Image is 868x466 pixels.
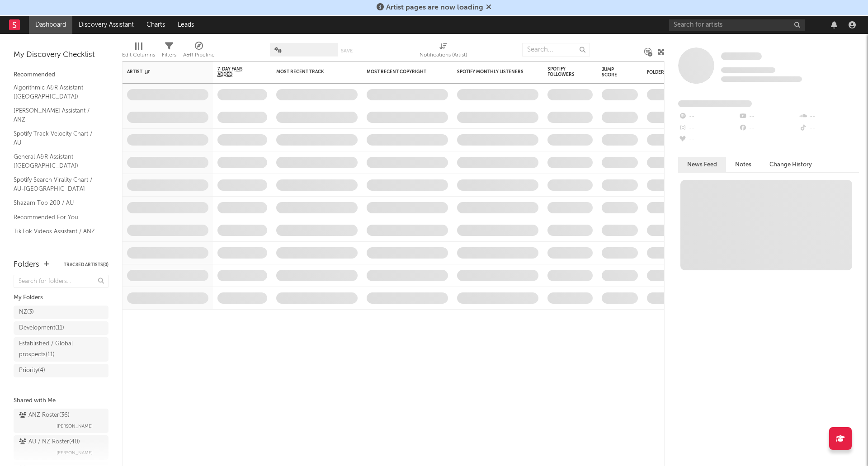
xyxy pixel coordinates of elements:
span: 7-Day Fans Added [217,66,254,77]
a: Some Artist [721,52,762,61]
a: Recommended For You [14,212,99,222]
div: Notifications (Artist) [420,38,467,65]
span: Some Artist [721,52,762,60]
div: Folders [14,259,39,270]
div: -- [738,122,798,134]
div: -- [738,111,798,122]
div: NZ ( 3 ) [19,307,34,318]
a: TikTok Sounds Assistant / ANZ [14,241,99,251]
div: A&R Pipeline [183,38,215,65]
a: AU / NZ Roster(40)[PERSON_NAME] [14,435,108,460]
div: Edit Columns [122,50,155,61]
span: Fans Added by Platform [678,100,752,107]
a: Leads [171,16,200,34]
div: My Discovery Checklist [14,50,108,61]
a: NZ(3) [14,306,108,319]
div: Established / Global prospects ( 11 ) [19,339,83,360]
a: Established / Global prospects(11) [14,337,108,362]
input: Search for folders... [14,275,108,288]
a: Dashboard [29,16,72,34]
span: Dismiss [486,4,491,11]
a: Algorithmic A&R Assistant ([GEOGRAPHIC_DATA]) [14,83,99,101]
div: Priority ( 4 ) [19,365,45,376]
div: Folders [647,70,715,75]
a: Charts [140,16,171,34]
button: Save [341,48,353,53]
a: Development(11) [14,321,108,335]
div: Shared with Me [14,395,108,406]
div: Spotify Followers [547,66,579,77]
a: General A&R Assistant ([GEOGRAPHIC_DATA]) [14,152,99,170]
a: ANZ Roster(36)[PERSON_NAME] [14,409,108,433]
a: [PERSON_NAME] Assistant / ANZ [14,106,99,124]
div: -- [678,122,738,134]
div: Filters [162,50,176,61]
div: ANZ Roster ( 36 ) [19,410,70,421]
a: TikTok Videos Assistant / ANZ [14,226,99,236]
span: [PERSON_NAME] [57,447,93,458]
div: Filters [162,38,176,65]
div: A&R Pipeline [183,50,215,61]
div: -- [799,111,859,122]
div: Development ( 11 ) [19,323,64,334]
div: Most Recent Copyright [367,69,434,75]
div: Artist [127,69,195,75]
div: Jump Score [602,67,624,78]
div: AU / NZ Roster ( 40 ) [19,437,80,447]
div: Spotify Monthly Listeners [457,69,525,75]
a: Shazam Top 200 / AU [14,198,99,208]
span: [PERSON_NAME] [57,421,93,432]
button: Change History [760,157,821,172]
button: Notes [726,157,760,172]
div: Edit Columns [122,38,155,65]
div: My Folders [14,292,108,303]
div: Notifications (Artist) [420,50,467,61]
span: Tracking Since: [DATE] [721,67,775,73]
a: Discovery Assistant [72,16,140,34]
a: Priority(4) [14,364,108,377]
span: 0 fans last week [721,76,802,82]
div: -- [799,122,859,134]
div: Most Recent Track [276,69,344,75]
div: Recommended [14,70,108,80]
button: News Feed [678,157,726,172]
a: Spotify Search Virality Chart / AU-[GEOGRAPHIC_DATA] [14,175,99,193]
span: Artist pages are now loading [386,4,483,11]
a: Spotify Track Velocity Chart / AU [14,129,99,147]
input: Search for artists [669,19,805,31]
input: Search... [522,43,590,56]
div: -- [678,134,738,146]
div: -- [678,111,738,122]
button: Tracked Artists(0) [64,263,108,267]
